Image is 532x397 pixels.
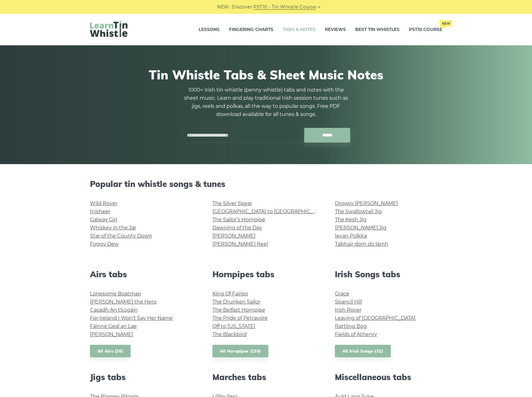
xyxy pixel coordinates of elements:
[90,299,157,305] a: [PERSON_NAME] the Hero
[212,217,265,223] a: The Sailor’s Hornpipe
[335,372,442,382] h2: Miscellaneous tabs
[212,209,328,214] a: [GEOGRAPHIC_DATA] to [GEOGRAPHIC_DATA]
[90,269,197,279] h2: Airs tabs
[212,299,260,305] a: The Drunken Sailor
[212,345,269,358] a: All Hornpipes (139)
[355,22,400,38] a: Best Tin Whistles
[409,22,442,38] a: PST10 CourseNew
[90,241,119,247] a: Foggy Dew
[90,209,110,214] a: Inisheer
[90,345,131,358] a: All Airs (36)
[90,67,442,82] h1: Tin Whistle Tabs & Sheet Music Notes
[440,20,452,27] span: New
[212,315,268,321] a: The Pride of Petravore
[90,323,137,329] a: Fáinne Geal an Lae
[212,233,256,239] a: [PERSON_NAME]
[335,233,367,239] a: Ievan Polkka
[90,233,152,239] a: Star of the County Down
[90,179,442,189] h2: Popular tin whistle songs & tunes
[335,331,377,337] a: Fields of Athenry
[212,241,268,247] a: [PERSON_NAME] Reel
[90,200,117,206] a: Wild Rover
[212,331,247,337] a: The Blackbird
[283,22,316,38] a: Tabs & Notes
[212,307,265,313] a: The Belfast Hornpipe
[212,269,320,279] h2: Hornpipes tabs
[90,217,117,223] a: Galway Girl
[335,209,382,214] a: The Swallowtail Jig
[335,200,398,206] a: Drowsy [PERSON_NAME]
[90,225,136,231] a: Whiskey in the Jar
[335,241,388,247] a: Tabhair dom do lámh
[212,323,255,329] a: Off to [US_STATE]
[182,86,351,118] p: 1000+ Irish tin whistle (penny whistle) tabs and notes with the sheet music. Learn and play tradi...
[90,315,173,321] a: For Ireland I Won’t Say Her Name
[90,291,141,297] a: Lonesome Boatman
[325,22,346,38] a: Reviews
[335,299,362,305] a: Spancil Hill
[335,291,349,297] a: Grace
[212,225,262,231] a: Dawning of the Day
[335,269,442,279] h2: Irish Songs tabs
[90,21,127,37] img: LearnTinWhistle.com
[199,22,220,38] a: Lessons
[229,22,273,38] a: Fingering Charts
[212,372,320,382] h2: Marches tabs
[212,200,252,206] a: The Silver Spear
[335,315,415,321] a: Leaving of [GEOGRAPHIC_DATA]
[335,345,391,358] a: All Irish Songs (32)
[90,331,133,337] a: [PERSON_NAME]
[90,307,138,313] a: Casadh An tSúgáin
[335,307,361,313] a: Irish Rover
[335,323,367,329] a: Rattling Bog
[335,225,386,231] a: [PERSON_NAME] Jig
[212,291,248,297] a: King Of Fairies
[335,217,366,223] a: The Kesh Jig
[90,372,197,382] h2: Jigs tabs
